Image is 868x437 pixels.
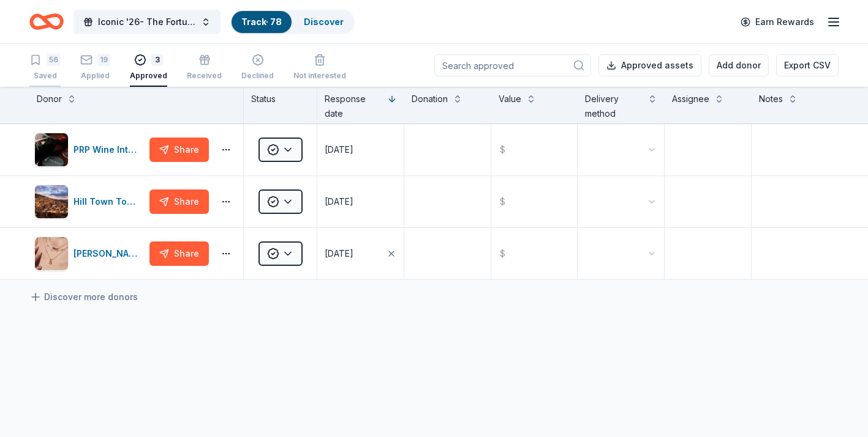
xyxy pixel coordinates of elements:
div: Not interested [293,71,346,81]
div: Notes [759,92,783,106]
button: Image for Kendra Scott[PERSON_NAME] [34,237,145,271]
button: [DATE] [317,228,404,279]
div: Received [187,71,222,81]
a: Track· 78 [241,17,282,27]
div: Response date [325,92,382,121]
button: Image for PRP Wine InternationalPRP Wine International [34,133,145,167]
button: Add donor [709,54,769,76]
img: Image for Kendra Scott [35,237,68,270]
div: [PERSON_NAME] [74,246,145,261]
div: [DATE] [325,194,353,209]
button: Export CSV [776,54,839,76]
button: [DATE] [317,124,404,175]
button: Image for Hill Town Tours Hill Town Tours [34,185,145,219]
span: Iconic '26- The Fortune Academy Presents the Roaring 20's [98,15,196,29]
div: 19 [97,54,110,66]
div: Saved [29,71,61,81]
button: Share [149,241,209,266]
img: Image for Hill Town Tours [35,185,68,218]
div: Delivery method [585,92,643,121]
button: Share [149,138,209,162]
div: Approved [130,71,167,81]
button: Received [187,49,222,87]
div: [DATE] [325,246,353,261]
button: 56Saved [29,49,61,87]
img: Image for PRP Wine International [35,133,68,166]
a: Discover [304,17,344,27]
button: Iconic '26- The Fortune Academy Presents the Roaring 20's [74,10,221,34]
button: Declined [241,49,274,87]
input: Search approved [434,54,591,76]
a: Home [29,7,64,36]
div: 56 [47,54,61,66]
div: Donation [412,92,448,106]
button: Share [149,189,209,214]
div: Declined [241,71,274,81]
button: 3Approved [130,49,167,87]
button: [DATE] [317,176,404,227]
button: Not interested [293,49,346,87]
div: 3 [151,54,164,66]
div: Status [244,87,317,123]
div: PRP Wine International [74,142,145,157]
div: Applied [80,71,110,81]
div: Hill Town Tours [74,194,145,209]
a: Earn Rewards [733,11,821,33]
button: 19Applied [80,49,110,87]
button: Approved assets [598,54,701,76]
a: Discover more donors [29,290,138,304]
button: Track· 78Discover [230,10,355,34]
div: [DATE] [325,142,353,157]
div: Assignee [672,92,709,106]
div: Value [499,92,521,106]
div: Donor [37,92,62,106]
